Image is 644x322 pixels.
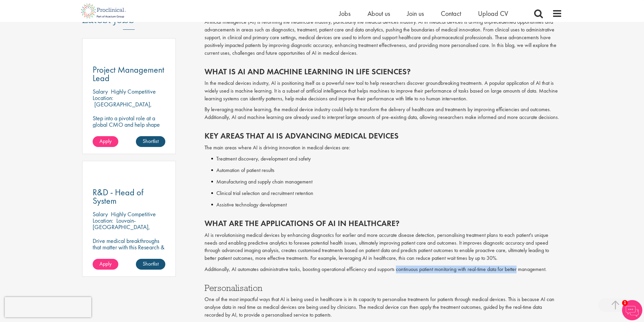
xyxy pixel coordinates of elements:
[111,88,156,95] p: Highly Competitive
[211,166,562,174] li: Automation of patient results
[93,136,118,147] a: Apply
[211,178,562,186] li: Manufacturing and supply chain management
[622,300,628,306] span: 1
[205,231,562,262] p: AI is revolutionising medical devices by enhancing diagnostics for earlier and more accurate dise...
[93,188,166,205] a: R&D - Head of System
[136,136,165,147] a: Shortlist
[441,9,461,18] a: Contact
[111,210,156,218] p: Highly Competitive
[93,88,108,95] span: Salary
[367,9,390,18] a: About us
[93,100,152,115] p: [GEOGRAPHIC_DATA], [GEOGRAPHIC_DATA]
[205,144,562,152] p: The main areas where AI is driving innovation in medical devices are:
[339,9,351,18] a: Jobs
[99,260,112,267] span: Apply
[622,300,642,320] img: Chatbot
[211,155,562,163] li: Treatment discovery, development and safety
[93,115,166,141] p: Step into a pivotal role at a global CMO and help shape the future of healthcare manufacturing.
[99,138,112,145] span: Apply
[478,9,508,18] a: Upload CV
[205,18,562,57] p: Artificial Intelligence (AI) is reforming the healthcare industry, particularly the medical devic...
[93,259,118,270] a: Apply
[205,106,562,121] p: By leveraging machine learning, the medical device industry could help to transform the delivery ...
[205,79,562,103] p: In the medical devices industry, AI is positioning itself as a powerful new tool to help research...
[205,283,562,292] h3: Personalisation
[93,94,113,102] span: Location:
[93,217,113,224] span: Location:
[136,259,165,270] a: Shortlist
[93,238,166,257] p: Drive medical breakthroughs that matter with this Research & Development position!
[407,9,424,18] a: Join us
[93,217,150,237] p: Louvain-[GEOGRAPHIC_DATA], [GEOGRAPHIC_DATA]
[211,201,562,209] li: Assistive technology development
[205,131,562,140] h2: Key Areas That AI Is Advancing Medical Devices
[205,266,562,273] p: Additionally, AI automates administrative tasks, boosting operational efficiency and supports con...
[211,189,562,197] li: Clinical trial selection and recruitment retention
[205,67,562,76] h2: What is AI and machine learning in life sciences?
[93,210,108,218] span: Salary
[5,297,91,317] iframe: reCAPTCHA
[205,219,562,228] h2: What are the applications of AI in healthcare?
[205,296,562,319] p: One of the most impactful ways that AI is being used in healthcare is in its capacity to personal...
[93,64,164,84] span: Project Management Lead
[93,187,143,206] span: R&D - Head of System
[93,66,166,82] a: Project Management Lead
